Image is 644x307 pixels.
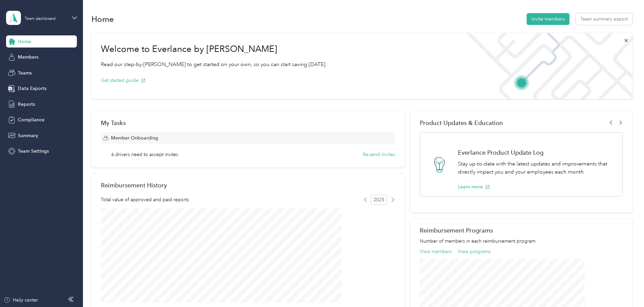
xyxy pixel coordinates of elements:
[4,297,38,304] button: Help center
[420,248,452,255] button: View members
[420,119,503,126] span: Product Updates & Education
[576,13,633,25] button: Team summary export
[18,69,32,76] span: Teams
[458,149,615,156] h1: Everlance Product Update Log
[18,132,38,139] span: Summary
[420,227,623,234] h2: Reimbursement Programs
[459,33,632,99] img: Welcome to everlance
[363,151,395,158] button: Re-send invites
[111,134,158,142] span: Member Onboarding
[18,85,47,92] span: Data Exports
[101,119,395,126] div: My Tasks
[25,17,56,21] div: Team dashboard
[18,148,49,155] span: Team Settings
[111,151,178,158] span: 6 drivers need to accept invites
[101,44,327,55] h1: Welcome to Everlance by [PERSON_NAME]
[18,101,35,108] span: Reports
[458,160,615,176] p: Stay up-to-date with the latest updates and improvements that directly impact you and your employ...
[371,195,387,205] span: 2025
[91,16,114,23] h1: Home
[458,183,490,190] button: Learn more
[101,60,327,69] p: Read our step-by-[PERSON_NAME] to get started on your own, so you can start saving [DATE].
[420,238,623,245] p: Number of members in each reimbursement program.
[101,77,146,84] button: Get started guide
[606,269,644,307] iframe: Everlance-gr Chat Button Frame
[18,116,45,123] span: Compliance
[101,196,189,203] span: Total value of approved and paid reports
[101,182,167,189] h2: Reimbursement History
[18,54,38,61] span: Members
[527,13,569,25] button: Invite members
[458,248,491,255] button: View programs
[18,38,31,45] span: Home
